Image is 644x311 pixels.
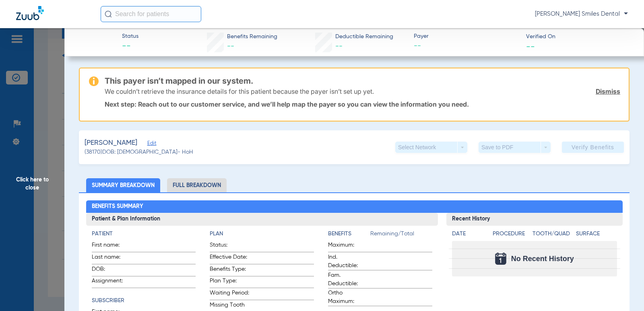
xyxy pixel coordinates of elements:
[105,87,374,95] p: We couldn’t retrieve the insurance details for this patient because the payer isn’t set up yet.
[210,277,249,288] span: Plan Type:
[16,6,44,20] img: Zuub Logo
[414,32,519,41] span: Payer
[86,178,160,192] li: Summary Breakdown
[576,230,617,241] app-breakdown-title: Surface
[335,33,393,41] span: Deductible Remaining
[210,253,249,264] span: Effective Date:
[452,230,486,238] h4: Date
[526,33,631,41] span: Verified On
[89,76,99,86] img: warning-icon
[335,43,343,50] span: --
[493,230,529,238] h4: Procedure
[92,277,131,288] span: Assignment:
[576,230,617,238] h4: Surface
[604,272,644,311] iframe: Chat Widget
[85,148,193,157] span: (38170) DOB: [DEMOGRAPHIC_DATA] - HoH
[596,87,620,95] a: Dismiss
[86,213,438,226] h3: Patient & Plan Information
[86,200,623,213] h2: Benefits Summary
[328,253,367,270] span: Ind. Deductible:
[495,253,506,265] img: Calendar
[328,271,367,288] span: Fam. Deductible:
[414,41,519,51] span: --
[511,255,574,263] span: No Recent History
[210,241,249,252] span: Status:
[533,230,573,238] h4: Tooth/Quad
[105,100,620,108] p: Next step: Reach out to our customer service, and we’ll help map the payer so you can view the in...
[227,33,277,41] span: Benefits Remaining
[122,41,138,52] span: --
[92,253,131,264] span: Last name:
[328,241,367,252] span: Maximum:
[92,230,196,238] h4: Patient
[210,230,314,238] h4: Plan
[328,289,367,306] span: Ortho Maximum:
[147,140,155,148] span: Edit
[493,230,529,241] app-breakdown-title: Procedure
[328,230,370,241] app-breakdown-title: Benefits
[535,10,628,18] span: [PERSON_NAME] Smiles Dental
[446,213,622,226] h3: Recent History
[526,42,535,50] span: --
[167,178,227,192] li: Full Breakdown
[85,138,137,148] span: [PERSON_NAME]
[210,265,249,276] span: Benefits Type:
[92,241,131,252] span: First name:
[105,10,112,18] img: Search Icon
[533,230,573,241] app-breakdown-title: Tooth/Quad
[122,32,138,41] span: Status
[210,289,249,300] span: Waiting Period:
[370,230,432,241] span: Remaining/Total
[328,230,370,238] h4: Benefits
[452,230,486,241] app-breakdown-title: Date
[92,297,196,305] h4: Subscriber
[101,6,201,22] input: Search for patients
[105,77,620,85] h3: This payer isn’t mapped in our system.
[227,43,234,50] span: --
[92,265,131,276] span: DOB:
